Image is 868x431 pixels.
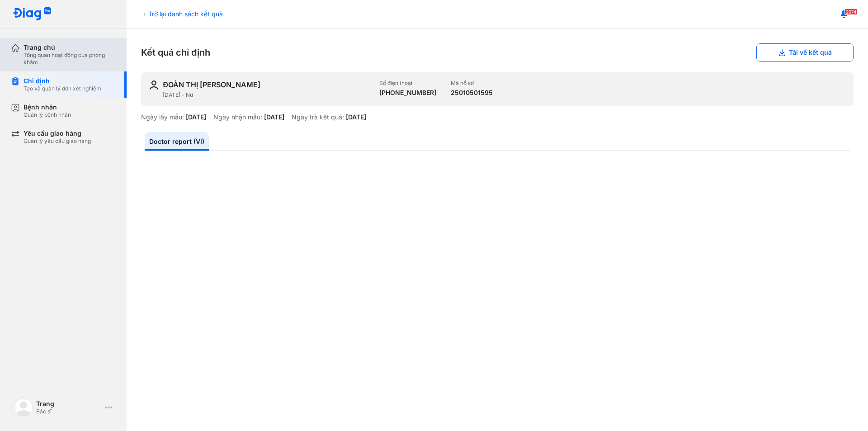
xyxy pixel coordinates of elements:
[24,111,71,118] div: Quản lý bệnh nhân
[24,103,71,111] div: Bệnh nhân
[844,9,858,15] span: 2074
[379,80,436,87] div: Số điện thoại
[36,408,101,415] div: Bác sĩ
[24,52,116,66] div: Tổng quan hoạt động của phòng khám
[163,80,260,90] div: ĐOÀN THỊ [PERSON_NAME]
[451,80,493,87] div: Mã hồ sơ
[24,77,101,85] div: Chỉ định
[213,113,262,121] div: Ngày nhận mẫu:
[36,400,101,408] div: Trang
[264,113,284,121] div: [DATE]
[141,43,854,62] div: Kết quả chỉ định
[163,91,372,99] div: [DATE] - Nữ
[13,7,52,21] img: logo
[756,43,854,62] button: Tải về kết quả
[24,137,91,145] div: Quản lý yêu cầu giao hàng
[346,113,366,121] div: [DATE]
[145,132,209,151] a: Doctor report (VI)
[141,113,184,121] div: Ngày lấy mẫu:
[186,113,206,121] div: [DATE]
[14,398,33,417] img: logo
[141,9,223,19] div: Trở lại danh sách kết quả
[148,80,159,90] img: user-icon
[24,43,116,52] div: Trang chủ
[451,89,493,97] div: 25010501595
[292,113,344,121] div: Ngày trả kết quả:
[24,129,91,137] div: Yêu cầu giao hàng
[379,89,436,97] div: [PHONE_NUMBER]
[24,85,101,92] div: Tạo và quản lý đơn xét nghiệm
